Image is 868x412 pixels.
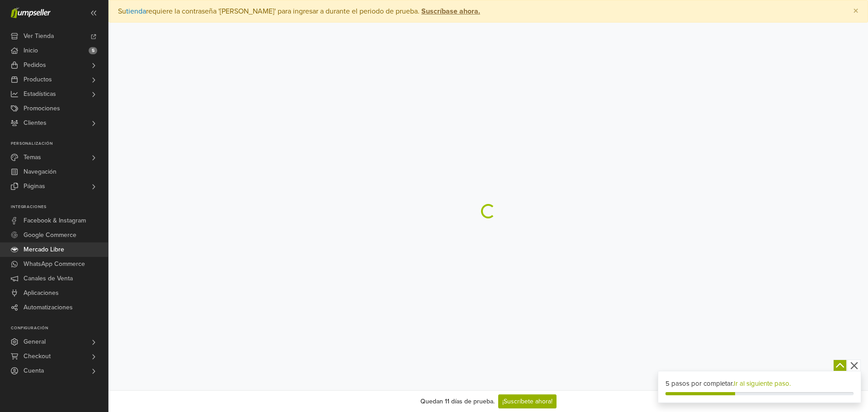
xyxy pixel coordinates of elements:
p: Configuración [11,326,108,331]
span: Clientes [24,116,47,130]
span: Facebook & Instagram [24,213,86,228]
a: Suscríbase ahora. [420,7,480,16]
p: Integraciones [11,204,108,210]
span: Mercado Libre [24,242,64,257]
span: Aplicaciones [24,286,59,300]
span: Inicio [24,43,38,58]
span: Pedidos [24,58,46,72]
span: Temas [24,150,41,165]
a: tienda [126,7,146,16]
span: Google Commerce [24,228,76,242]
span: Estadísticas [24,87,56,101]
span: Checkout [24,349,51,364]
p: Personalización [11,141,108,147]
span: General [24,335,46,349]
button: Close [844,0,868,22]
span: Páginas [24,179,45,194]
span: Automatizaciones [24,300,73,315]
span: Promociones [24,101,60,116]
strong: Suscríbase ahora. [421,7,480,16]
span: Navegación [24,165,57,179]
span: Canales de Venta [24,271,73,286]
span: WhatsApp Commerce [24,257,85,271]
span: × [853,5,859,18]
a: Ir al siguiente paso. [734,379,791,388]
div: Quedan 11 días de prueba. [420,397,495,406]
a: ¡Suscríbete ahora! [498,394,557,408]
div: 5 pasos por completar. [665,379,854,389]
span: Productos [24,72,52,87]
span: Cuenta [24,364,44,378]
span: Ver Tienda [24,29,54,43]
span: 5 [89,47,97,54]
